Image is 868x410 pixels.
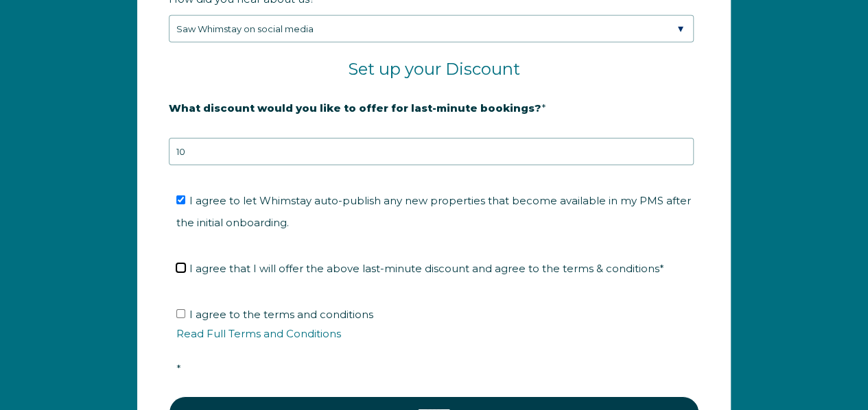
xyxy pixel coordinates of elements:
[176,309,185,318] input: I agree to the terms and conditionsRead Full Terms and Conditions*
[169,101,541,114] strong: What discount would you like to offer for last-minute bookings?
[176,263,185,272] input: I agree that I will offer the above last-minute discount and agree to the terms & conditions*
[348,59,520,79] span: Set up your Discount
[176,327,341,340] a: Read Full Terms and Conditions
[189,262,664,275] span: I agree that I will offer the above last-minute discount and agree to the terms & conditions
[176,195,185,204] input: I agree to let Whimstay auto-publish any new properties that become available in my PMS after the...
[169,124,384,136] strong: 20% is recommended, minimum of 10%
[176,194,691,229] span: I agree to let Whimstay auto-publish any new properties that become available in my PMS after the...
